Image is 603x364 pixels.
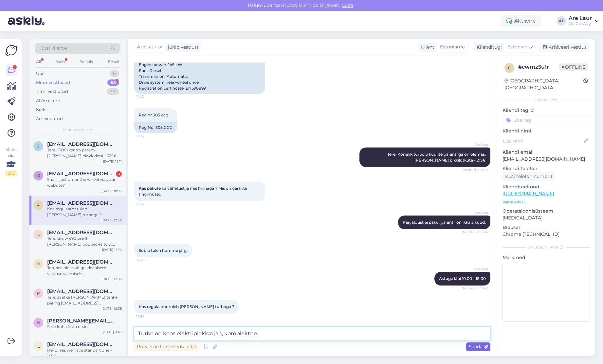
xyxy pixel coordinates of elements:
[47,171,115,177] span: garethchickey@gmail.com
[502,156,590,163] p: [EMAIL_ADDRESS][DOMAIN_NAME]
[136,94,161,99] span: 17:23
[136,133,161,138] span: 17:24
[47,147,122,159] div: Tere, F10/11 xenon parem [PERSON_NAME] plokkideta - 375€
[474,44,502,51] div: Klienditugi
[139,304,234,309] span: Kas regulaator tuleb [PERSON_NAME] turboga ?
[569,21,592,26] div: Oü CarWay
[464,267,488,271] span: Are Laur
[47,259,115,265] span: hindreusm@gmail.com
[101,188,122,193] div: [DATE] 18:05
[139,186,248,197] span: Kas pakute ka vahetust ja mis hinnaga ? Mis on garantii tingimused
[463,167,488,172] span: Nähtud ✓ 17:27
[502,115,590,125] input: Lisa tag
[504,78,583,91] div: [GEOGRAPHIC_DATA], [GEOGRAPHIC_DATA]
[47,200,115,206] span: atspats123@hotmail.com
[101,306,122,311] div: [DATE] 10:36
[165,44,199,51] div: juhib vestlust
[47,294,122,306] div: Tere, saatke [PERSON_NAME] tehke päring [EMAIL_ADDRESS][DOMAIN_NAME]
[559,63,588,71] span: Offline
[107,88,119,95] div: 44
[36,97,60,104] div: AI Assistent
[502,244,590,250] div: [PERSON_NAME]
[502,128,590,134] p: Kliendi nimi
[107,79,119,86] div: 65
[55,58,66,66] div: Web
[464,142,488,147] span: Are Laur
[37,232,40,237] span: l
[37,173,40,178] span: g
[103,330,122,335] div: [DATE] 9:43
[47,177,122,188] div: Shall I just order the wheel via your website?
[387,152,487,163] span: Tere, Korralik turbo 3 kuulise garantiiga on olemas, [PERSON_NAME] pikkilõtkuta - 215€
[47,265,122,277] div: Jah, see oleks kõige ideaalsem vastuse saamiseks.
[41,45,67,52] span: Otsi kliente
[502,254,590,261] p: Märkmed
[47,141,115,147] span: jannerikeske@gmail.com
[139,248,188,253] span: Sobib tulen homme järgi
[102,247,122,252] div: [DATE] 15:10
[47,341,115,347] span: lasietummennus@gmail.com
[5,170,17,176] div: 2 / 3
[37,344,40,349] span: l
[418,44,434,51] div: Klient
[47,288,115,294] span: pesamuna@gmail.com
[501,15,541,27] div: Aktiivne
[502,107,590,114] p: Kliendi tag'id
[101,277,122,282] div: [DATE] 12:05
[139,113,168,117] span: Reg nr 305 ccg
[502,165,590,172] p: Kliendi telefon
[502,199,590,205] p: Vaata edasi ...
[37,320,40,325] span: h
[569,16,599,26] a: Are LaurOü CarWay
[78,58,94,66] div: Socials
[503,137,582,145] input: Lisa nimi
[36,79,70,86] div: Minu vestlused
[518,63,559,71] div: # cwmz5u1r
[539,43,589,52] div: Arhiveeri vestlus
[502,215,590,221] p: [MEDICAL_DATA]
[107,58,120,66] div: Email
[103,159,122,164] div: [DATE] 15:11
[557,16,566,26] div: AL
[5,147,17,176] div: Vaata siia
[507,43,527,51] span: Estonian
[502,183,590,190] p: Klienditeekond
[37,261,40,266] span: h
[37,144,39,148] span: j
[440,43,460,51] span: Estonian
[47,235,122,247] div: Tere. Bmw e90 pre fl [PERSON_NAME] poolset esituld. Bixenon
[136,201,161,206] span: 17:34
[463,230,488,234] span: Nähtud ✓ 17:47
[134,327,490,340] textarea: Turbo on koos elektriplokiga jah, komplektne.
[136,314,161,319] span: 17:54
[469,344,488,350] span: Saada
[502,172,555,181] div: Küsi telefoninumbrit
[35,58,42,66] div: All
[36,106,46,113] div: Kõik
[502,208,590,215] p: Operatsioonisüsteem
[502,97,590,103] div: Kliendi info
[502,231,590,238] p: Chrome [TECHNICAL_ID]
[101,218,122,223] div: [DATE] 17:54
[502,149,590,156] p: Kliendi email
[340,2,355,8] span: Luba
[134,122,177,133] div: Reg No. 305 CCG
[110,70,119,77] div: 0
[5,44,18,57] img: Askly Logo
[508,65,511,70] span: c
[47,318,115,324] span: heidy.loss38@gmail.com
[63,127,92,133] span: Minu vestlused
[569,16,592,21] div: Are Laur
[403,220,486,225] span: Paigaldust ei paku, garantii on ikka 3 kuud.
[136,258,161,263] span: 17:48
[439,276,486,281] span: Astuge läbi 10:00 - 18:00
[137,43,156,51] span: Are Laur
[36,115,63,122] div: Arhiveeritud
[116,171,122,177] div: 3
[463,286,488,291] span: Nähtud ✓ 17:49
[464,210,488,215] span: Are Laur
[502,224,590,231] p: Brauser
[502,191,554,197] a: [URL][DOMAIN_NAME]
[47,230,115,235] span: leukesiim@gmail.com
[134,342,198,351] div: Privaatne kommentaar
